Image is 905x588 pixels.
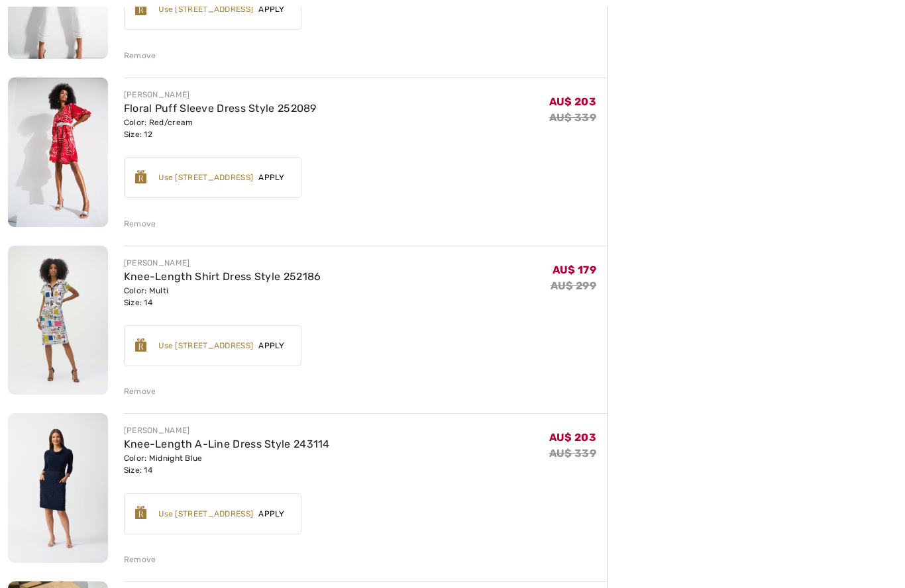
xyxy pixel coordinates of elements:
div: Remove [124,385,156,397]
a: Floral Puff Sleeve Dress Style 252089 [124,102,317,115]
img: Reward-Logo.svg [135,506,147,519]
s: AU$ 299 [551,279,596,292]
div: [PERSON_NAME] [124,89,317,101]
div: Use [STREET_ADDRESS] [158,3,253,15]
img: Floral Puff Sleeve Dress Style 252089 [8,77,108,227]
img: Reward-Logo.svg [135,2,147,15]
span: AU$ 203 [549,95,596,108]
div: Color: Midnight Blue Size: 14 [124,452,330,476]
div: Use [STREET_ADDRESS] [158,340,253,352]
div: Use [STREET_ADDRESS] [158,171,253,183]
div: Use [STREET_ADDRESS] [158,508,253,520]
div: Color: Multi Size: 14 [124,285,321,309]
span: Apply [253,508,290,520]
span: Apply [253,171,290,183]
div: [PERSON_NAME] [124,257,321,269]
a: Knee-Length Shirt Dress Style 252186 [124,270,321,283]
div: [PERSON_NAME] [124,424,330,436]
s: AU$ 339 [549,447,596,460]
img: Reward-Logo.svg [135,338,147,352]
a: Knee-Length A-Line Dress Style 243114 [124,438,330,450]
div: Remove [124,50,156,62]
img: Reward-Logo.svg [135,170,147,183]
div: Remove [124,554,156,565]
div: Color: Red/cream Size: 12 [124,117,317,140]
span: Apply [253,3,290,15]
span: Apply [253,340,290,352]
img: Knee-Length Shirt Dress Style 252186 [8,246,108,395]
div: Remove [124,218,156,230]
span: AU$ 203 [549,431,596,444]
span: AU$ 179 [553,264,596,276]
s: AU$ 339 [549,111,596,124]
img: Knee-Length A-Line Dress Style 243114 [8,413,108,563]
